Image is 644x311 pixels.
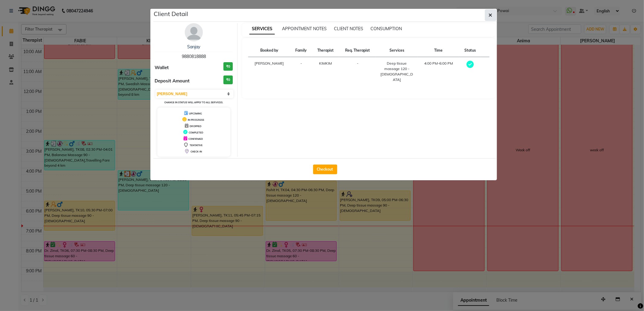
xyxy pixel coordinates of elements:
[155,64,169,71] span: Wallet
[190,144,203,147] span: TENTATIVE
[370,26,402,31] span: CONSUMPTION
[189,112,202,115] span: UPCOMING
[164,101,223,104] small: Change in status will apply to all services.
[249,24,275,34] span: SERVICES
[187,44,200,50] a: Sanjay
[459,44,481,57] th: Status
[376,44,418,57] th: Services
[223,62,233,71] h3: ₹0
[319,61,332,66] span: KIMKIM
[290,44,312,57] th: Family
[188,137,203,140] span: CONFIRMED
[312,44,339,57] th: Therapist
[248,44,290,57] th: Booked by
[185,23,203,41] img: avatar
[282,26,327,31] span: APPOINTMENT NOTES
[190,125,201,128] span: DROPPED
[290,57,312,86] td: -
[182,54,206,59] span: 9880818888
[248,57,290,86] td: [PERSON_NAME]
[313,165,337,174] button: Checkout
[334,26,363,31] span: CLIENT NOTES
[339,57,376,86] td: -
[155,78,190,85] span: Deposit Amount
[154,9,188,18] h5: Client Detail
[191,150,202,153] span: CHECK-IN
[339,44,376,57] th: Req. Therapist
[418,57,459,86] td: 4:00 PM-6:00 PM
[189,131,203,134] span: COMPLETED
[380,61,414,82] div: Deep tissue massage 120 - [DEMOGRAPHIC_DATA]
[223,75,233,84] h3: ₹0
[418,44,459,57] th: Time
[188,118,204,121] span: IN PROGRESS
